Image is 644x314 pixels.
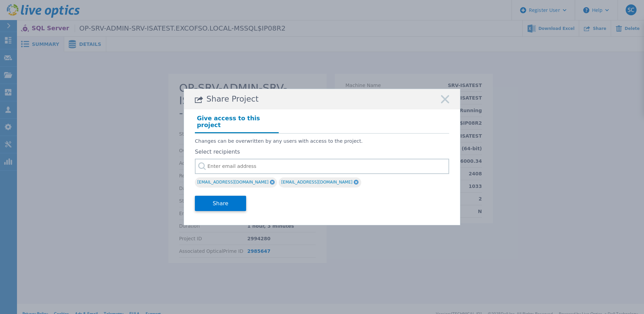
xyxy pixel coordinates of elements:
[195,196,246,211] button: Share
[195,177,277,188] div: [EMAIL_ADDRESS][DOMAIN_NAME]
[279,177,361,188] div: [EMAIL_ADDRESS][DOMAIN_NAME]
[195,138,449,144] p: Changes can be overwritten by any users with access to the project.
[195,113,279,133] h4: Give access to this project
[195,159,449,174] input: Enter email address
[195,149,449,155] label: Select recipients
[206,94,259,104] span: Share Project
